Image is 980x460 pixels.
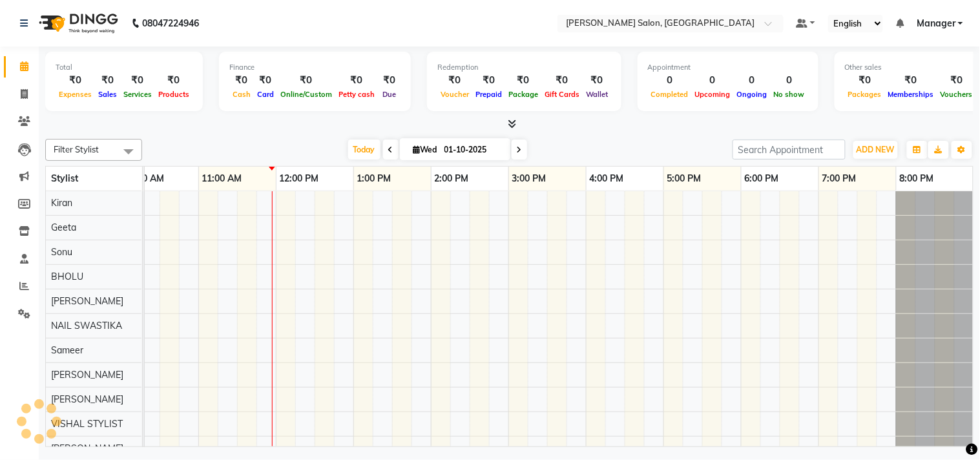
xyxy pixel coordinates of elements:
span: VISHAL STYLIST [51,418,123,430]
div: ₹0 [937,73,976,88]
span: Package [505,90,541,99]
a: 12:00 PM [276,169,322,188]
div: Total [56,62,193,73]
div: Appointment [648,62,808,73]
span: Products [155,90,193,99]
span: BHOLU [51,271,83,282]
div: 0 [692,73,734,88]
div: ₹0 [505,73,541,88]
span: Sales [95,90,120,99]
div: ₹0 [583,73,611,88]
span: [PERSON_NAME] [51,443,123,454]
div: ₹0 [472,73,505,88]
span: Sonu [51,246,72,258]
div: ₹0 [254,73,277,88]
div: 0 [734,73,771,88]
div: ₹0 [845,73,885,88]
span: Voucher [437,90,472,99]
span: Vouchers [937,90,976,99]
div: ₹0 [277,73,335,88]
div: 0 [771,73,808,88]
span: [PERSON_NAME] [51,295,123,307]
span: Wallet [583,90,611,99]
span: [PERSON_NAME] [51,369,123,381]
span: Wed [410,145,441,154]
div: Finance [229,62,401,73]
span: Card [254,90,277,99]
a: 5:00 PM [664,169,705,188]
span: Petty cash [335,90,378,99]
a: 6:00 PM [742,169,782,188]
div: ₹0 [541,73,583,88]
span: Cash [229,90,254,99]
span: Upcoming [692,90,734,99]
span: Sameer [51,344,83,356]
div: ₹0 [120,73,155,88]
a: 4:00 PM [587,169,627,188]
div: ₹0 [437,73,472,88]
span: Filter Stylist [54,144,99,154]
span: [PERSON_NAME] [51,393,123,405]
div: ₹0 [155,73,193,88]
input: Search Appointment [733,140,846,160]
a: 10:00 AM [121,169,168,188]
span: Due [379,90,399,99]
span: Memberships [885,90,937,99]
div: ₹0 [56,73,95,88]
span: No show [771,90,808,99]
div: ₹0 [95,73,120,88]
span: Kiran [51,197,72,209]
span: Prepaid [472,90,505,99]
div: ₹0 [378,73,401,88]
div: ₹0 [885,73,937,88]
span: Packages [845,90,885,99]
span: ADD NEW [857,145,895,154]
img: logo [33,5,121,41]
button: ADD NEW [853,141,898,159]
span: Gift Cards [541,90,583,99]
a: 2:00 PM [432,169,472,188]
span: Online/Custom [277,90,335,99]
span: Geeta [51,222,76,233]
div: Redemption [437,62,611,73]
span: NAIL SWASTIKA [51,320,122,331]
span: Services [120,90,155,99]
span: Manager [917,17,955,30]
a: 11:00 AM [199,169,245,188]
span: Expenses [56,90,95,99]
a: 7:00 PM [819,169,860,188]
div: ₹0 [229,73,254,88]
span: Ongoing [734,90,771,99]
span: Today [348,140,381,160]
a: 8:00 PM [897,169,937,188]
div: ₹0 [335,73,378,88]
span: Completed [648,90,692,99]
a: 3:00 PM [509,169,550,188]
input: 2025-10-01 [441,140,505,160]
span: Stylist [51,172,78,184]
a: 1:00 PM [354,169,395,188]
div: 0 [648,73,692,88]
b: 08047224946 [142,5,199,41]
